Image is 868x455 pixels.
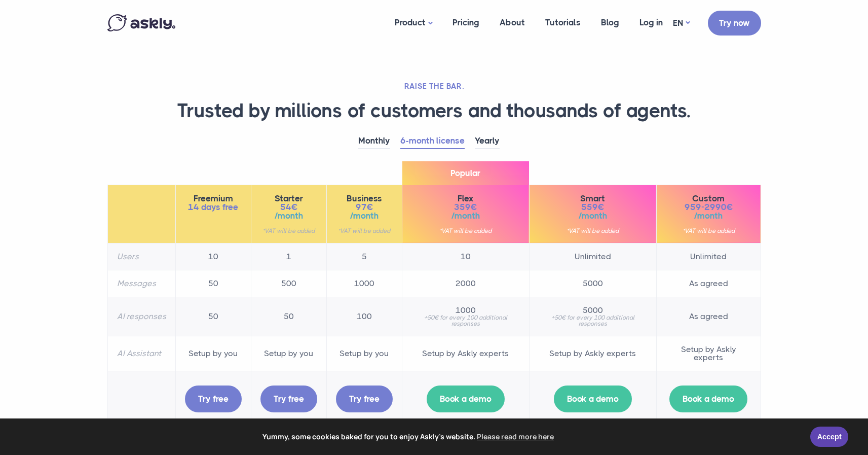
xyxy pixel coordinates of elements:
td: Setup by you [251,336,326,371]
td: As agreed [656,270,761,297]
th: Messages [107,270,175,297]
a: Accept [810,427,848,447]
td: Setup by Askly experts [402,336,529,371]
a: Yearly [475,133,500,149]
td: Unlimited [656,243,761,270]
a: Log in [629,3,673,42]
td: Setup by you [326,336,402,371]
td: Unlimited [529,243,656,270]
span: /month [666,212,751,220]
span: Flex [411,194,520,203]
small: +50€ for every 100 additional responses [539,314,647,327]
small: *VAT will be added [260,228,317,234]
small: *VAT will be added [411,228,520,234]
td: 5 [326,243,402,270]
a: Pricing [442,3,489,42]
a: 6-month license [400,133,465,149]
span: /month [539,212,647,220]
td: Setup by Askly experts [656,336,761,371]
td: 5000 [529,270,656,297]
span: Yummy, some cookies baked for you to enjoy Askly's website. [15,429,803,444]
td: 1000 [326,270,402,297]
td: 500 [251,270,326,297]
span: Popular [402,161,529,185]
span: 5000 [539,306,647,314]
a: About [489,3,535,42]
th: AI Assistant [107,336,175,371]
span: As agreed [666,312,751,321]
td: 50 [175,297,251,336]
a: learn more about cookies [475,429,555,444]
small: +50€ for every 100 additional responses [411,314,520,327]
span: /month [411,212,520,220]
span: Business [336,194,393,203]
a: Try free [336,386,393,412]
a: EN [673,16,690,30]
td: 10 [402,243,529,270]
th: AI responses [107,297,175,336]
a: Tutorials [535,3,591,42]
td: 100 [326,297,402,336]
img: Askly [107,14,175,31]
span: 54€ [260,203,317,212]
span: /month [260,212,317,220]
span: Smart [539,194,647,203]
a: Book a demo [554,386,632,412]
td: 50 [175,270,251,297]
small: *VAT will be added [666,228,751,234]
small: *VAT will be added [539,228,647,234]
a: Try free [260,386,317,412]
a: Try now [708,11,761,36]
h1: Trusted by millions of customers and thousands of agents. [107,99,761,123]
th: Users [107,243,175,270]
td: Setup by Askly experts [529,336,656,371]
a: Try free [185,386,242,412]
small: *VAT will be added [336,228,393,234]
td: 50 [251,297,326,336]
td: 2000 [402,270,529,297]
span: Starter [260,194,317,203]
span: 359€ [411,203,520,212]
td: 10 [175,243,251,270]
span: 97€ [336,203,393,212]
span: Custom [666,194,751,203]
span: Freemium [185,194,242,203]
td: Setup by you [175,336,251,371]
a: Book a demo [427,386,505,412]
a: Blog [591,3,629,42]
span: /month [336,212,393,220]
td: 1 [251,243,326,270]
a: Monthly [358,133,390,149]
a: Book a demo [669,386,747,412]
span: 959-2990€ [666,203,751,212]
span: 1000 [411,306,520,314]
h2: RAISE THE BAR. [107,81,761,91]
span: 559€ [539,203,647,212]
span: 14 days free [185,203,242,212]
a: Product [385,3,442,43]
